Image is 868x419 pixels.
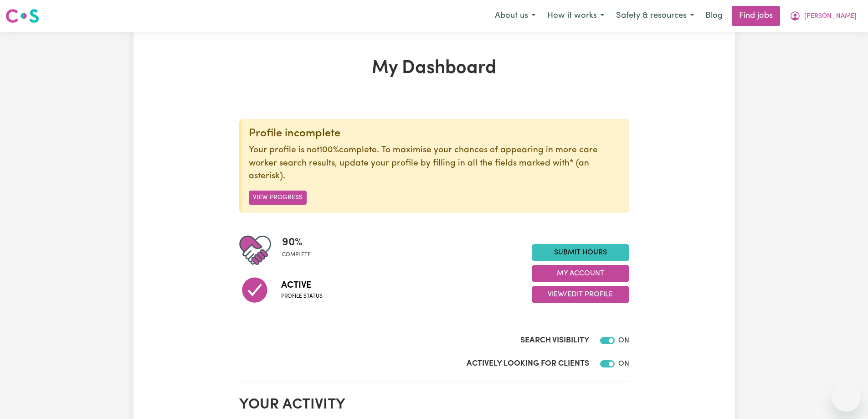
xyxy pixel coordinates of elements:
img: Careseekers logo [5,8,39,24]
span: complete [282,251,311,259]
a: Careseekers logo [5,5,39,26]
button: Safety & resources [610,6,700,26]
button: About us [489,6,541,26]
p: Your profile is not complete. To maximise your chances of appearing in more care worker search re... [249,144,621,183]
h1: My Dashboard [239,57,629,79]
div: Profile completeness: 90% [282,234,318,266]
button: View/Edit Profile [532,286,629,303]
label: Actively Looking for Clients [467,358,589,370]
span: 90 % [282,234,311,251]
button: My Account [784,6,863,26]
u: 100% [319,146,339,155]
span: [PERSON_NAME] [804,11,857,21]
a: Find jobs [732,6,780,26]
label: Search Visibility [520,335,589,347]
span: ON [618,337,629,344]
span: ON [618,360,629,367]
div: Profile incomplete [249,127,621,140]
iframe: Button to launch messaging window [832,383,861,412]
button: How it works [541,6,610,26]
a: Blog [700,6,728,26]
button: My Account [532,265,629,282]
h2: Your activity [239,396,629,414]
span: Profile status [281,292,323,300]
button: View Progress [249,191,307,205]
span: Active [281,279,323,292]
a: Submit Hours [532,244,629,261]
